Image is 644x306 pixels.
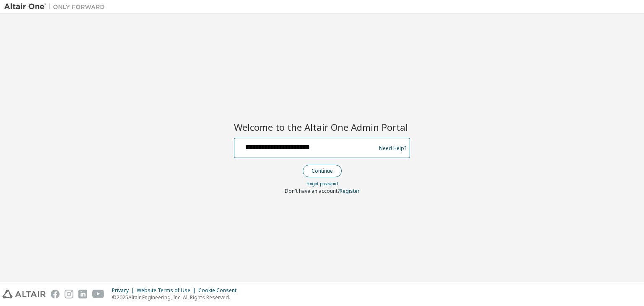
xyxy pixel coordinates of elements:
[112,287,137,294] div: Privacy
[92,290,104,298] img: youtube.svg
[51,290,60,298] img: facebook.svg
[137,287,198,294] div: Website Terms of Use
[379,148,406,148] a: Need Help?
[340,187,360,194] a: Register
[303,165,342,177] button: Continue
[4,3,109,11] img: Altair One
[285,187,340,194] span: Don't have an account?
[112,294,241,301] p: © 2025 Altair Engineering, Inc. All Rights Reserved.
[306,181,338,187] a: Forgot password
[3,290,46,298] img: altair_logo.svg
[198,287,241,294] div: Cookie Consent
[65,290,73,298] img: instagram.svg
[78,290,87,298] img: linkedin.svg
[234,121,410,133] h2: Welcome to the Altair One Admin Portal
